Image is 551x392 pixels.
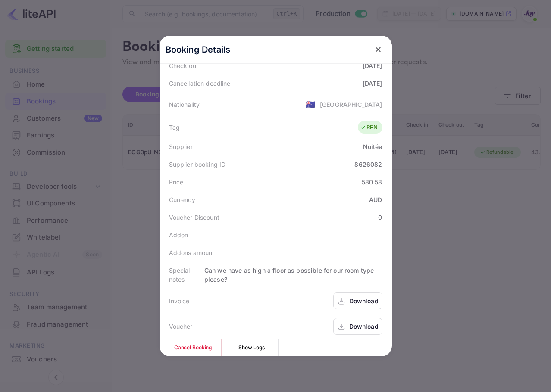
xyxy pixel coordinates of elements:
[360,123,378,132] div: RFN
[225,339,279,356] button: Show Logs
[169,322,193,331] div: Voucher
[354,160,382,169] div: 8626082
[169,248,215,257] div: Addons amount
[169,266,204,284] div: Special notes
[169,296,190,305] div: Invoice
[169,213,219,222] div: Voucher Discount
[169,195,195,204] div: Currency
[169,79,231,88] div: Cancellation deadline
[166,43,231,56] p: Booking Details
[369,195,382,204] div: AUD
[306,96,316,112] span: United States
[362,177,382,187] div: 580.58
[363,79,382,88] div: [DATE]
[370,42,386,57] button: close
[169,61,198,70] div: Check out
[320,100,382,109] div: [GEOGRAPHIC_DATA]
[363,61,382,70] div: [DATE]
[349,322,379,331] div: Download
[363,142,382,151] div: Nuitée
[169,160,226,169] div: Supplier booking ID
[169,123,180,132] div: Tag
[204,266,382,284] div: Can we have as high a floor as possible for our room type please?
[169,100,200,109] div: Nationality
[378,213,382,222] div: 0
[169,177,184,187] div: Price
[349,296,379,305] div: Download
[169,230,188,240] div: Addon
[165,339,222,356] button: Cancel Booking
[169,142,193,151] div: Supplier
